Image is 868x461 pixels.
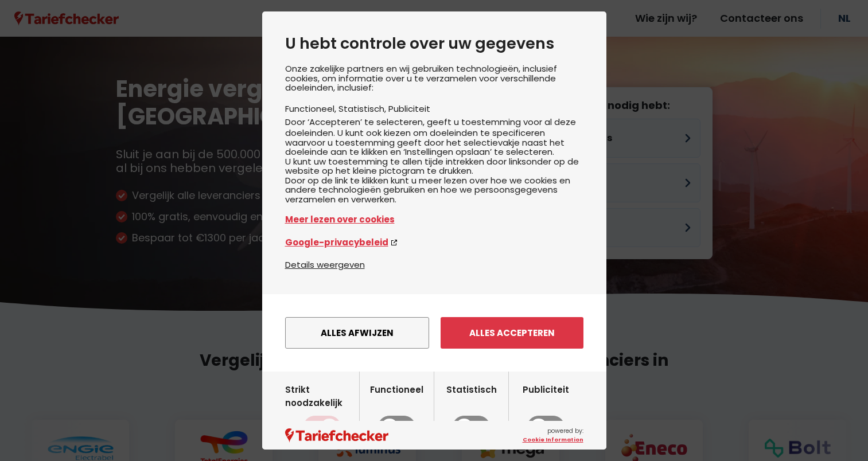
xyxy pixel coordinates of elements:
button: Alles afwijzen [285,317,429,349]
a: Cookie Information [523,436,583,444]
h2: U hebt controle over uw gegevens [285,34,583,53]
li: Functioneel [285,103,338,115]
li: Publiciteit [388,103,430,115]
a: Meer lezen over cookies [285,213,583,226]
label: Publiciteit [523,383,569,439]
a: Google-privacybeleid [285,236,583,249]
div: Onze zakelijke partners en wij gebruiken technologieën, inclusief cookies, om informatie over u t... [285,64,583,258]
div: menu [262,294,606,372]
label: Statistisch [446,383,497,439]
button: Details weergeven [285,258,365,271]
li: Statistisch [338,103,388,115]
button: Alles accepteren [441,317,583,349]
label: Functioneel [370,383,423,439]
label: Strikt noodzakelijk [285,383,359,439]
